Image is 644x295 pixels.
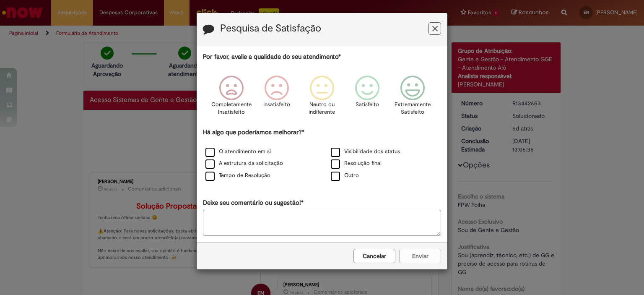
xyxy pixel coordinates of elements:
[205,148,271,156] label: O atendimento em si
[203,52,341,61] label: Por favor, avalie a qualidade do seu atendimento*
[331,159,382,167] label: Resolução final
[395,101,431,116] p: Extremamente Satisfeito
[210,69,252,127] div: Completamente Insatisfeito
[331,172,359,180] label: Outro
[307,101,337,116] p: Neutro ou indiferente
[203,128,441,182] div: Há algo que poderíamos melhorar?*
[205,172,270,180] label: Tempo de Resolução
[220,23,321,34] label: Pesquisa de Satisfação
[263,101,290,109] p: Insatisfeito
[205,159,283,167] label: A estrutura da solicitação
[211,101,252,116] p: Completamente Insatisfeito
[301,69,343,127] div: Neutro ou indiferente
[356,101,379,109] p: Satisfeito
[391,69,434,127] div: Extremamente Satisfeito
[203,198,304,207] label: Deixe seu comentário ou sugestão!*
[331,148,400,156] label: Visibilidade dos status
[346,69,389,127] div: Satisfeito
[353,249,395,263] button: Cancelar
[255,69,298,127] div: Insatisfeito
